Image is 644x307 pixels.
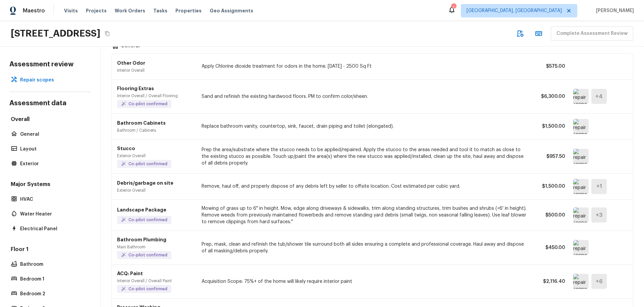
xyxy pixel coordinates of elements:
p: $1,500.00 [535,123,565,130]
p: Repair scopes [20,77,87,83]
div: 1 [451,4,456,11]
p: $2,116.40 [535,278,565,285]
p: Bathroom Plumbing [117,236,171,243]
p: HVAC [20,196,87,203]
p: Layout [20,146,87,152]
p: General [20,131,87,138]
img: repair scope asset [573,89,589,104]
img: repair scope asset [573,119,589,134]
img: repair scope asset [573,149,589,164]
p: Bedroom 1 [20,276,87,283]
img: repair scope asset [573,240,589,255]
p: Mowing of grass up to 6" in height. Mow, edge along driveways & sidewalks, trim along standing st... [202,205,527,225]
p: Sand and refinish the existing hardwood floors. PM to confirm color/sheen. [202,93,527,100]
p: Co-pilot confirmed [128,161,167,167]
p: Bathroom [20,261,87,268]
span: Tasks [153,8,167,13]
h2: [STREET_ADDRESS] [11,27,100,40]
h5: Floor 1 [9,246,91,254]
p: Apply Chlorine dioxide treatment for odors in the home. [DATE] - 2500 Sq Ft [202,63,527,70]
span: [PERSON_NAME] [593,7,634,14]
p: $500.00 [535,212,565,219]
p: Stucco [117,145,171,152]
h5: Major Systems [9,181,91,189]
p: Replace bathroom vanity, countertop, sink, faucet, drain piping and toilet (elongated). [202,123,527,130]
p: Remove, haul off, and properly dispose of any debris left by seller to offsite location. Cost est... [202,183,527,190]
p: Interior Overall / Overall Paint [117,278,172,284]
img: repair scope asset [573,274,589,289]
span: Visits [64,7,78,14]
p: Electrical Panel [20,226,87,232]
p: ACQ: Paint [117,270,172,277]
span: Geo Assignments [210,7,253,14]
img: repair scope asset [573,179,589,194]
p: Landscape Package [117,206,171,213]
p: Acquisition Scope: 75%+ of the home will likely require interior paint [202,278,527,285]
p: Interior Overall / Overall Flooring [117,93,178,99]
span: Maestro [23,7,45,14]
p: Co-pilot confirmed [128,286,167,292]
p: $6,300.00 [535,93,565,100]
p: Debris/garbage on site [117,180,173,186]
h4: Assessment review [9,60,91,69]
p: $575.00 [535,63,565,70]
p: General [121,43,140,51]
p: Exterior Overall [117,153,171,159]
p: $1,500.00 [535,183,565,190]
h5: Overall [9,116,91,124]
h5: + 1 [596,183,602,190]
p: Bedroom 2 [20,291,87,297]
button: Copy Address [103,29,112,38]
span: [GEOGRAPHIC_DATA], [GEOGRAPHIC_DATA] [467,7,562,14]
p: Exterior [20,161,87,167]
p: Prep the area/substrate where the stucco needs to be applied/repaired. Apply the stucoo to the ar... [202,146,527,167]
span: Projects [86,7,107,14]
h5: + 3 [596,211,602,219]
p: Bathroom / Cabinets [117,128,166,133]
span: Properties [175,7,202,14]
h5: + 4 [595,93,603,100]
p: Flooring Extras [117,85,178,92]
span: Work Orders [115,7,145,14]
p: $957.50 [535,153,565,160]
p: Other Odor [117,60,145,66]
img: repair scope asset [573,207,589,223]
h4: Assessment data [9,99,91,109]
p: Main Bathroom [117,244,171,250]
h5: + 6 [596,278,603,285]
p: Co-pilot confirmed [128,217,167,223]
p: Exterior Overall [117,188,173,193]
p: Co-pilot confirmed [128,101,167,107]
p: Interior Overall [117,68,145,73]
p: Bathroom Cabinets [117,120,166,126]
p: $450.00 [535,244,565,251]
p: Prep, mask, clean and refinish the tub/shower tile surround both all sides ensuring a complete an... [202,241,527,254]
p: Co-pilot confirmed [128,252,167,258]
p: Water Heater [20,211,87,218]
